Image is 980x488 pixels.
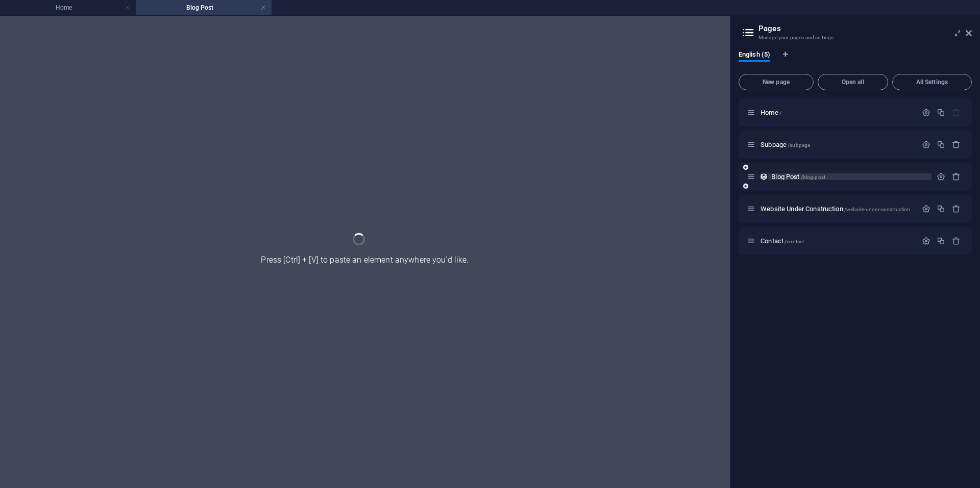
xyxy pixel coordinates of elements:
[758,33,951,42] h3: Manage your pages and settings
[937,172,945,181] div: Settings
[757,238,917,244] div: Contact/contact
[952,204,961,213] div: Remove
[761,205,910,213] span: Click to open page
[937,204,945,213] div: Duplicate
[952,140,961,149] div: Remove
[922,237,930,245] div: Settings
[757,141,917,148] div: Subpage/subpage
[952,108,961,117] div: The startpage cannot be deleted
[739,74,814,90] button: New page
[761,141,810,148] span: Click to open page
[743,79,809,85] span: New page
[758,24,972,33] h2: Pages
[739,50,972,70] div: Language Tabs
[779,110,781,116] span: /
[771,173,825,181] span: Blog Post
[136,2,272,13] h4: Blog Post
[788,142,810,148] span: /subpage
[768,173,932,180] div: Blog Post/blog-post
[818,74,888,90] button: Open all
[922,204,930,213] div: Settings
[937,237,945,245] div: Duplicate
[739,48,770,63] span: English (5)
[844,207,911,212] span: /website-under-construction
[759,172,768,181] div: This layout is used as a template for all items (e.g. a blog post) of this collection. The conten...
[761,109,781,116] span: Click to open page
[761,237,804,245] span: Click to open page
[922,108,930,117] div: Settings
[937,140,945,149] div: Duplicate
[801,174,825,180] span: /blog-post
[785,239,804,244] span: /contact
[952,237,961,245] div: Remove
[892,74,972,90] button: All Settings
[937,108,945,117] div: Duplicate
[952,172,961,181] div: Remove
[757,206,917,212] div: Website Under Construction/website-under-construction
[922,140,930,149] div: Settings
[757,109,917,116] div: Home/
[897,79,967,85] span: All Settings
[822,79,884,85] span: Open all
